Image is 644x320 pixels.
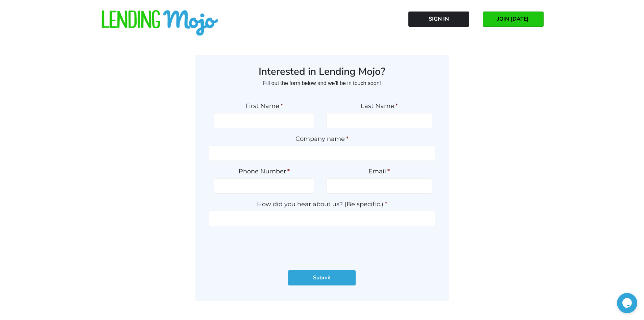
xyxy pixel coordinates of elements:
[326,102,432,110] label: Last Name
[497,16,529,22] span: JOIN [DATE]
[209,200,435,208] label: How did you hear about us? (Be specific.)
[209,65,435,78] h3: Interested in Lending Mojo?
[429,16,449,22] span: Sign In
[209,135,435,143] label: Company name
[288,270,356,285] input: Submit
[214,168,314,175] label: Phone Number
[270,233,373,259] iframe: reCAPTCHA
[209,78,435,89] p: Fill out the form below and we'll be in touch soon!
[617,293,637,313] iframe: chat widget
[483,12,544,27] a: JOIN [DATE]
[326,168,432,175] label: Email
[101,10,219,37] img: lm-horizontal-logo
[408,12,469,27] a: Sign In
[214,102,314,110] label: First Name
